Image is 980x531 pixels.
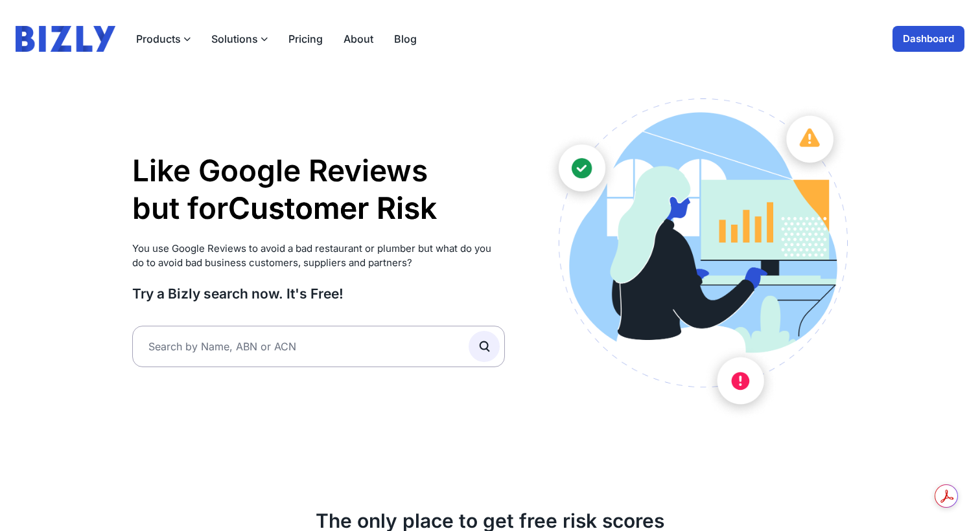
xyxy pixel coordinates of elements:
[394,31,417,47] a: Blog
[288,31,323,47] a: Pricing
[211,31,268,47] button: Solutions
[132,326,505,367] input: Search by Name, ABN or ACN
[892,26,964,52] a: Dashboard
[136,31,191,47] button: Products
[228,190,437,227] li: Customer Risk
[344,31,373,47] a: About
[132,152,505,227] h1: Like Google Reviews but for
[132,285,505,302] h3: Try a Bizly search now. It's Free!
[132,242,505,271] p: You use Google Reviews to avoid a bad restaurant or plumber but what do you do to avoid bad busin...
